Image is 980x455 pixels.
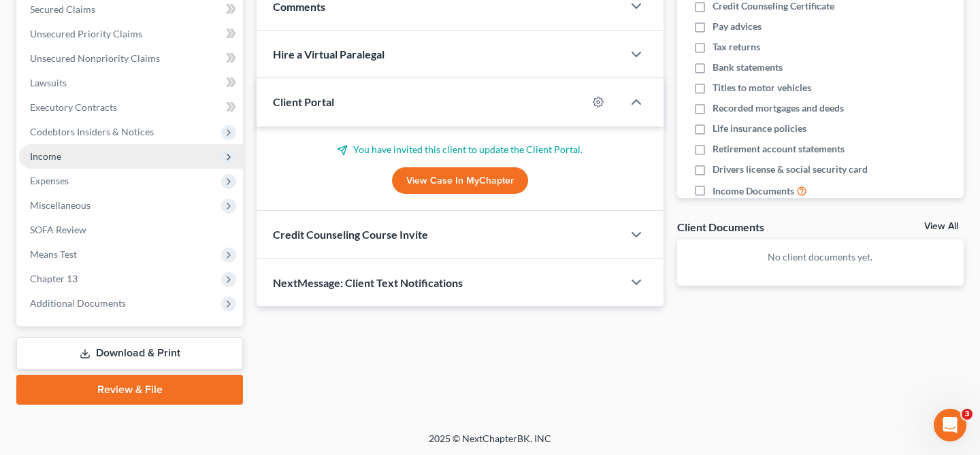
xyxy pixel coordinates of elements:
[30,126,154,137] span: Codebtors Insiders & Notices
[934,409,966,441] iframe: Intercom live chat
[273,143,647,156] p: You have invited this client to update the Client Portal.
[273,95,334,108] span: Client Portal
[30,101,117,113] span: Executory Contracts
[713,20,762,33] span: Pay advices
[30,224,86,235] span: SOFA Review
[30,52,160,64] span: Unsecured Nonpriority Claims
[30,297,126,309] span: Additional Documents
[273,228,428,241] span: Credit Counseling Course Invite
[713,142,845,156] span: Retirement account statements
[19,95,243,120] a: Executory Contracts
[30,28,142,39] span: Unsecured Priority Claims
[19,22,243,46] a: Unsecured Priority Claims
[713,61,783,74] span: Bank statements
[19,218,243,242] a: SOFA Review
[19,71,243,95] a: Lawsuits
[924,222,958,231] a: View All
[30,77,67,88] span: Lawsuits
[713,184,794,198] span: Income Documents
[713,40,760,54] span: Tax returns
[713,122,806,135] span: Life insurance policies
[30,150,61,162] span: Income
[392,167,528,195] a: View Case in MyChapter
[713,81,811,95] span: Titles to motor vehicles
[713,101,844,115] span: Recorded mortgages and deeds
[30,3,95,15] span: Secured Claims
[273,276,463,289] span: NextMessage: Client Text Notifications
[688,250,953,264] p: No client documents yet.
[273,48,385,61] span: Hire a Virtual Paralegal
[713,163,868,176] span: Drivers license & social security card
[19,46,243,71] a: Unsecured Nonpriority Claims
[16,375,243,405] a: Review & File
[677,220,764,234] div: Client Documents
[30,248,77,260] span: Means Test
[30,273,78,284] span: Chapter 13
[30,199,91,211] span: Miscellaneous
[16,337,243,369] a: Download & Print
[962,409,973,420] span: 3
[30,175,69,186] span: Expenses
